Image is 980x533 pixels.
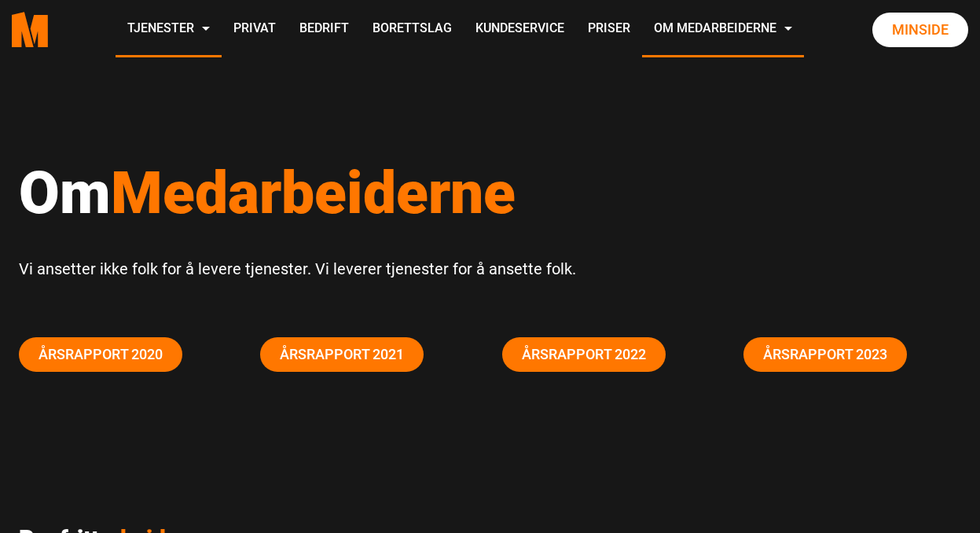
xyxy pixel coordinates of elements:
a: Kundeservice [464,2,576,57]
a: Minside [872,13,968,47]
a: Bedrift [288,2,361,57]
a: Tjenester [116,2,222,57]
a: Årsrapport 2022 [502,337,666,372]
span: Medarbeiderne [111,158,516,227]
h1: Om [19,157,962,228]
a: Årsrapport 2021 [260,337,424,372]
a: Borettslag [361,2,464,57]
p: Vi ansetter ikke folk for å levere tjenester. Vi leverer tjenester for å ansette folk. [19,255,962,282]
a: Årsrapport 2023 [743,337,907,372]
a: Om Medarbeiderne [642,2,804,57]
a: Privat [222,2,288,57]
a: Årsrapport 2020 [19,337,182,372]
a: Priser [576,2,642,57]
